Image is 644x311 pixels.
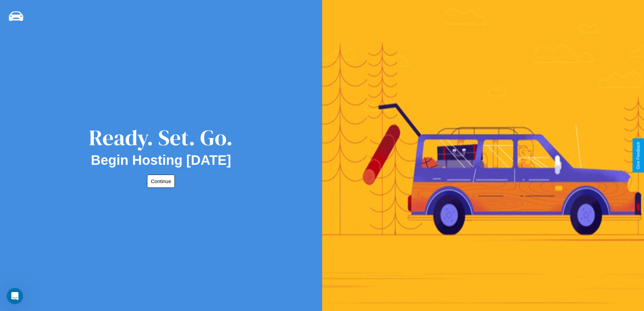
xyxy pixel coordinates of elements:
[636,142,641,169] div: Give Feedback
[147,175,175,188] button: Continue
[89,123,233,153] div: Ready. Set. Go.
[91,153,231,168] h2: Begin Hosting [DATE]
[7,288,23,304] iframe: Intercom live chat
